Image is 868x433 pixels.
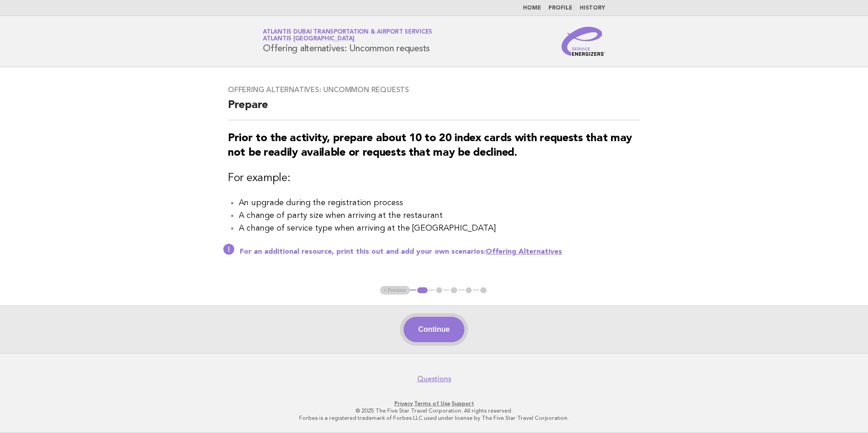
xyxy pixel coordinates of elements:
a: Questions [417,374,451,384]
a: Home [523,5,541,11]
h3: Offering alternatives: Uncommon requests [228,85,640,94]
li: A change of service type when arriving at the [GEOGRAPHIC_DATA] [239,222,640,235]
strong: Prior to the activity, prepare about 10 to 20 index cards with requests that may not be readily a... [228,133,632,158]
a: Privacy [395,400,413,407]
p: For an additional resource, print this out and add your own scenarios: [240,247,640,256]
h2: Prepare [228,98,640,120]
li: A change of party size when arriving at the restaurant [239,209,640,222]
span: Atlantis [GEOGRAPHIC_DATA] [263,36,355,42]
a: Profile [548,5,572,11]
a: History [580,5,605,11]
a: Support [452,400,474,407]
h3: For example: [228,171,640,186]
a: Offering Alternatives [486,248,562,256]
img: Service Energizers [562,27,605,56]
p: · · [156,400,712,407]
a: Atlantis Dubai Transportation & Airport ServicesAtlantis [GEOGRAPHIC_DATA] [263,29,432,42]
button: Continue [404,317,464,342]
p: Forbes is a registered trademark of Forbes LLC used under license by The Five Star Travel Corpora... [156,414,712,422]
p: © 2025 The Five Star Travel Corporation. All rights reserved. [156,407,712,414]
button: 1 [416,286,429,295]
h1: Offering alternatives: Uncommon requests [263,30,432,53]
a: Terms of Use [414,400,450,407]
li: An upgrade during the registration process [239,197,640,209]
